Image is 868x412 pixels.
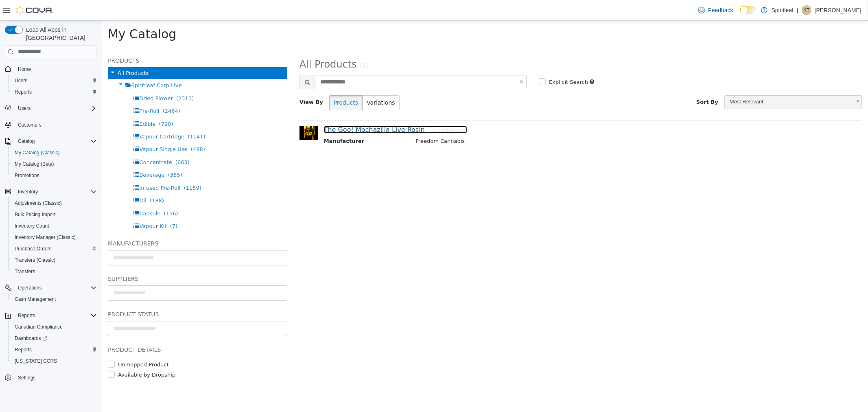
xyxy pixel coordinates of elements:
span: Dark Mode [740,14,740,15]
input: Dark Mode [740,6,757,14]
span: Inventory [18,188,38,195]
span: Vapour Kit [37,202,65,208]
img: 150 [198,105,216,119]
span: Bulk Pricing Import [15,211,56,218]
button: My Catalog (Classic) [8,147,100,158]
a: Transfers [11,267,38,276]
span: Washington CCRS [11,356,97,366]
button: Operations [15,283,45,293]
th: Manufacturer [222,116,308,127]
nav: Complex example [5,60,97,405]
a: My Catalog (Beta) [11,159,57,169]
h5: Manufacturers [6,218,186,228]
span: Oil [37,177,44,183]
small: [2 variations] [329,106,366,112]
span: My Catalog (Classic) [11,148,97,158]
span: Users [15,77,27,84]
span: All Products [16,49,47,55]
button: Catalog [2,136,100,147]
span: Most Relevant [623,75,749,88]
span: Cash Management [11,294,97,304]
button: Reports [8,344,100,355]
span: Users [11,76,97,85]
span: Vapour Single Use [37,125,85,131]
a: Most Relevant [623,75,760,88]
span: Dashboards [15,335,47,342]
span: Spiritleaf Corp Live [30,61,80,68]
button: Users [2,103,100,114]
span: Feedback [708,6,733,14]
button: Products [227,75,261,90]
button: Transfers (Classic) [8,254,100,266]
button: Operations [2,282,100,294]
span: Canadian Compliance [15,324,63,330]
span: Edible [37,100,54,106]
a: My Catalog (Classic) [11,148,63,158]
span: Home [18,66,31,72]
button: Variations [260,75,297,90]
span: Customers [15,120,97,130]
h5: Products [6,35,186,45]
span: Pre-Roll [37,87,57,93]
a: Inventory Count [11,221,52,231]
a: The Goo! Mochazilla Live Rosin[2 variations] [222,105,366,113]
a: Cash Management [11,294,59,304]
span: (156) [62,190,77,196]
small: (1) [258,41,267,48]
a: Purchase Orders [11,244,55,254]
h5: Suppliers [6,253,186,263]
span: Inventory [15,187,97,197]
span: My Catalog [6,6,74,20]
span: Inventory Manager (Classic) [15,234,76,241]
span: Purchase Orders [11,244,97,254]
span: Transfers [11,267,97,276]
a: Inventory Manager (Classic) [11,232,79,242]
span: Reports [18,312,35,319]
span: My Catalog (Beta) [11,159,97,169]
button: Cash Management [8,294,100,305]
a: Dashboards [8,333,100,344]
span: (2313) [74,75,92,81]
a: Bulk Pricing Import [11,210,59,219]
span: Reports [15,346,32,353]
img: Cova [16,6,53,14]
span: (1159) [82,164,100,170]
button: Inventory Count [8,220,100,232]
a: Customers [15,120,45,130]
span: Catalog [18,138,35,145]
div: Kyle T [802,5,811,15]
button: Users [8,75,100,86]
button: Canadian Compliance [8,321,100,333]
span: Cash Management [15,296,56,302]
button: Customers [2,119,100,131]
button: [US_STATE] CCRS [8,355,100,367]
td: Freedom Cannabis [308,116,737,127]
label: Available by Dropship [14,350,74,358]
button: Adjustments (Classic) [8,197,100,209]
button: Reports [8,86,100,98]
span: Transfers (Classic) [11,255,97,265]
span: Catalog [15,136,97,146]
a: Home [15,64,34,74]
span: My Catalog (Classic) [15,149,60,156]
button: Transfers [8,266,100,277]
span: Settings [18,375,35,381]
span: Infused Pre-Roll [37,164,79,170]
span: Bulk Pricing Import [11,210,97,219]
span: Operations [18,285,42,291]
span: Settings [15,373,97,383]
a: Canadian Compliance [11,322,66,332]
a: Promotions [11,171,43,180]
span: [US_STATE] CCRS [15,358,57,364]
span: Transfers (Classic) [15,257,55,263]
span: Dashboards [11,333,97,343]
span: Vapour Cartridge [37,113,83,119]
a: Reports [11,345,35,355]
a: Reports [11,87,35,97]
p: | [797,5,798,15]
a: Transfers (Classic) [11,255,59,265]
span: Capsule [37,190,59,196]
p: Spiritleaf [772,5,794,15]
button: Inventory [2,186,100,197]
span: (188) [48,177,62,183]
